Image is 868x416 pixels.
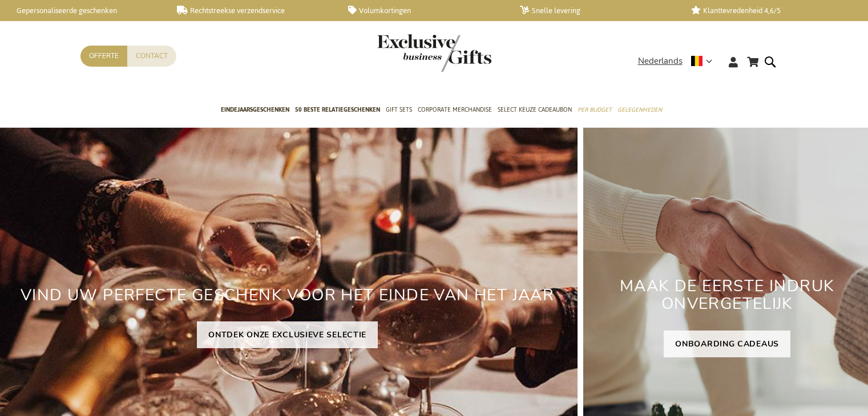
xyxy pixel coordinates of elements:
a: Contact [127,46,176,67]
a: ONTDEK ONZE EXCLUSIEVE SELECTIE [197,321,378,348]
span: Eindejaarsgeschenken [221,104,289,116]
a: Rechtstreekse verzendservice [177,6,330,15]
a: Gepersonaliseerde geschenken [6,6,159,15]
div: Nederlands [638,55,720,68]
span: Corporate Merchandise [418,104,492,116]
a: Volumkortingen [348,6,501,15]
span: Gift Sets [386,104,412,116]
a: Snelle levering [520,6,673,15]
a: Offerte [80,46,127,67]
span: 50 beste relatiegeschenken [295,104,380,116]
a: Klanttevredenheid 4,6/5 [691,6,844,15]
a: ONBOARDING CADEAUS [664,331,790,357]
span: Nederlands [638,55,683,68]
img: Exclusive Business gifts logo [377,34,491,72]
span: Gelegenheden [617,104,662,116]
span: Per Budget [578,104,612,116]
a: store logo [377,34,434,72]
span: Select Keuze Cadeaubon [498,104,572,116]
